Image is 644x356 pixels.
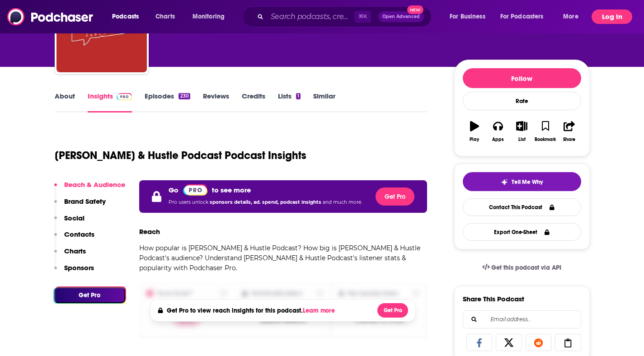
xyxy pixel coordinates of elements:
[303,307,337,314] button: Learn more
[64,180,125,189] p: Reach & Audience
[64,197,106,206] p: Brand Safety
[463,223,581,241] button: Export One-Sheet
[463,198,581,216] a: Contact This Podcast
[492,137,504,142] div: Apps
[510,115,533,148] button: List
[212,186,251,194] p: to see more
[112,10,139,23] span: Podcasts
[463,68,581,88] button: Follow
[145,92,190,112] a: Episodes230
[167,307,337,314] h4: Get Pro to view reach insights for this podcast.
[64,263,94,272] p: Sponsors
[251,6,440,27] div: Search podcasts, credits, & more...
[54,197,106,214] button: Brand Safety
[496,334,522,351] a: Share on X/Twitter
[378,11,424,22] button: Open AdvancedNew
[354,11,371,23] span: ⌘ K
[563,10,578,23] span: More
[64,230,94,239] p: Contacts
[592,9,632,24] button: Log In
[54,263,94,280] button: Sponsors
[296,93,301,99] div: 1
[376,187,414,206] button: Get Pro
[466,334,493,351] a: Share on Facebook
[54,180,125,197] button: Reach & Audience
[535,137,556,142] div: Bookmark
[183,184,208,196] img: Podchaser Pro
[183,184,208,196] a: Pro website
[500,10,544,23] span: For Podcasters
[463,115,486,148] button: Play
[155,10,175,23] span: Charts
[54,230,94,247] button: Contacts
[55,149,306,162] h1: [PERSON_NAME] & Hustle Podcast Podcast Insights
[7,8,94,25] img: Podchaser - Follow, Share and Rate Podcasts
[139,227,160,236] h3: Reach
[486,115,510,148] button: Apps
[54,287,125,303] button: Get Pro
[526,334,552,351] a: Share on Reddit
[563,137,575,142] div: Share
[463,92,581,110] div: Rate
[179,93,190,99] div: 230
[210,199,323,205] span: sponsors details, ad. spend, podcast insights
[313,92,335,112] a: Similar
[203,92,229,112] a: Reviews
[534,115,557,148] button: Bookmark
[64,247,86,255] p: Charts
[186,9,236,24] button: open menu
[470,137,479,142] div: Play
[267,9,354,24] input: Search podcasts, credits, & more...
[463,310,581,328] div: Search followers
[557,9,590,24] button: open menu
[382,14,420,19] span: Open Advanced
[463,295,524,303] h3: Share This Podcast
[377,303,408,318] button: Get Pro
[55,92,75,112] a: About
[150,9,180,24] a: Charts
[491,264,561,272] span: Get this podcast via API
[54,247,86,263] button: Charts
[117,93,132,100] img: Podchaser Pro
[557,115,581,148] button: Share
[475,257,569,279] a: Get this podcast via API
[443,9,497,24] button: open menu
[494,9,557,24] button: open menu
[512,178,543,186] span: Tell Me Why
[193,10,225,23] span: Monitoring
[463,172,581,191] button: tell me why sparkleTell Me Why
[278,92,301,112] a: Lists1
[407,5,423,14] span: New
[88,92,132,112] a: InsightsPodchaser Pro
[242,92,265,112] a: Credits
[64,214,85,222] p: Social
[555,334,581,351] a: Copy Link
[169,196,362,209] p: Pro users unlock and much more.
[54,214,85,230] button: Social
[501,178,508,186] img: tell me why sparkle
[106,9,150,24] button: open menu
[139,243,428,273] p: How popular is [PERSON_NAME] & Hustle Podcast? How big is [PERSON_NAME] & Hustle Podcast's audien...
[518,137,526,142] div: List
[470,311,573,328] input: Email address...
[169,186,179,194] p: Go
[450,10,485,23] span: For Business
